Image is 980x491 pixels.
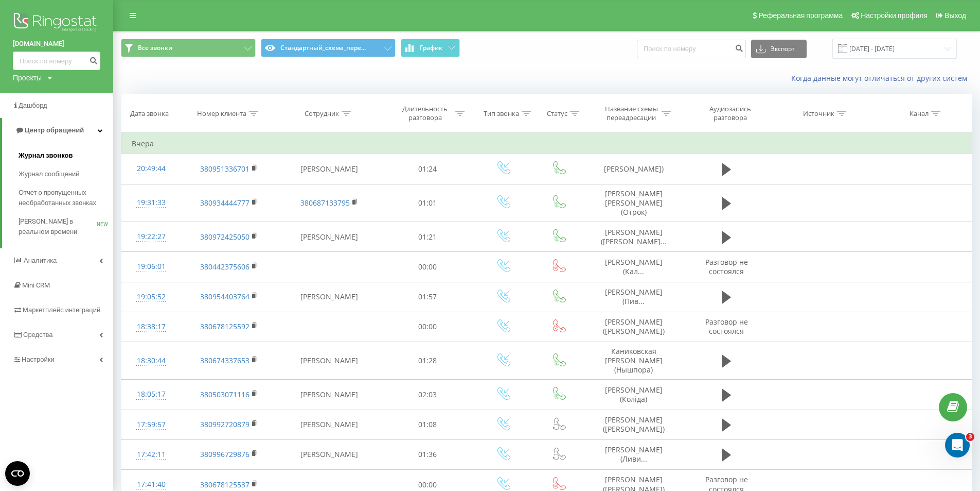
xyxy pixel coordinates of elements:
td: [PERSON_NAME] [277,342,381,380]
span: Настройки профиля [861,11,928,20]
a: 380972425050 [200,232,250,242]
div: Источник [803,109,834,118]
span: [PERSON_NAME] ([PERSON_NAME]... [601,227,667,246]
a: 380992720879 [200,419,250,429]
span: Mini CRM [22,281,50,289]
td: [PERSON_NAME] ([PERSON_NAME]) [585,312,682,342]
div: Тип звонка [484,109,519,118]
div: 18:30:44 [132,351,170,371]
td: 01:01 [381,184,474,222]
td: 01:24 [381,154,474,184]
span: Все звонки [138,44,172,52]
a: [DOMAIN_NAME] [13,39,100,49]
a: 380934444777 [200,198,250,208]
div: 19:22:27 [132,227,170,247]
td: 01:57 [381,282,474,312]
input: Поиск по номеру [637,40,746,58]
a: 380678125537 [200,480,250,489]
span: [PERSON_NAME] (Пив... [605,287,663,306]
div: Название схемы переадресации [604,105,659,122]
td: 01:21 [381,222,474,252]
div: 20:49:44 [132,159,170,179]
td: Вчера [121,133,972,154]
a: Журнал сообщений [19,165,113,183]
td: [PERSON_NAME] [277,380,381,410]
a: 380674337653 [200,355,250,365]
td: 01:28 [381,342,474,380]
span: Журнал звонков [19,150,73,161]
span: Журнал сообщений [19,169,79,179]
td: 00:00 [381,252,474,282]
td: [PERSON_NAME] [PERSON_NAME] (Отрок) [585,184,682,222]
a: 380996729876 [200,449,250,459]
a: Отчет о пропущенных необработанных звонках [19,183,113,212]
td: [PERSON_NAME] [277,282,381,312]
span: Отчет о пропущенных необработанных звонках [19,188,108,208]
td: [PERSON_NAME] [277,439,381,469]
span: Аналитика [24,257,57,264]
a: 380442375606 [200,262,250,272]
iframe: Intercom live chat [945,433,970,458]
span: Центр обращений [25,126,84,134]
div: Длительность разговора [398,105,453,122]
div: Номер клиента [197,109,246,118]
td: 01:36 [381,439,474,469]
span: Настройки [22,355,55,363]
td: [PERSON_NAME] ([PERSON_NAME]) [585,410,682,439]
span: [PERSON_NAME] (Кал... [605,257,663,276]
span: Выход [945,11,966,20]
button: Все звонки [121,39,256,57]
a: [PERSON_NAME] в реальном времениNEW [19,212,113,241]
div: Статус [547,109,567,118]
td: 00:00 [381,312,474,342]
span: Разговор не состоялся [705,317,748,336]
button: Стандартный_схема_пере... [261,39,396,57]
a: Центр обращений [2,118,113,143]
td: 02:03 [381,380,474,410]
span: [PERSON_NAME] в реальном времени [19,216,97,237]
td: [PERSON_NAME] [277,410,381,439]
a: 380687133795 [300,198,350,208]
span: Дашборд [19,101,47,109]
a: 380954403764 [200,292,250,301]
div: 17:59:57 [132,415,170,435]
div: Проекты [13,73,42,83]
div: Сотрудник [305,109,339,118]
button: Open CMP widget [5,461,30,486]
td: [PERSON_NAME] (Коліда) [585,380,682,410]
a: 380503071116 [200,390,250,399]
span: [PERSON_NAME] (Ливи... [605,445,663,464]
td: [PERSON_NAME]) [585,154,682,184]
img: Ringostat logo [13,10,100,36]
div: 17:42:11 [132,445,170,465]
div: 18:38:17 [132,317,170,337]
span: Реферальная программа [758,11,843,20]
a: Журнал звонков [19,146,113,165]
button: Экспорт [751,40,807,58]
td: Каниковская [PERSON_NAME] (Нышпора) [585,342,682,380]
a: 380951336701 [200,164,250,174]
button: График [401,39,460,57]
span: График [420,44,442,52]
div: Канал [910,109,929,118]
input: Поиск по номеру [13,52,100,70]
div: 18:05:17 [132,384,170,404]
a: 380678125592 [200,321,250,331]
div: Аудиозапись разговора [697,105,763,122]
td: 01:08 [381,410,474,439]
span: 3 [966,433,974,441]
a: Когда данные могут отличаться от других систем [791,73,972,83]
div: 19:06:01 [132,257,170,277]
span: Разговор не состоялся [705,257,748,276]
div: 19:31:33 [132,193,170,213]
span: Маркетплейс интеграций [23,306,100,314]
div: 19:05:52 [132,287,170,307]
span: Средства [23,331,53,338]
td: [PERSON_NAME] [277,222,381,252]
div: Дата звонка [130,109,169,118]
td: [PERSON_NAME] [277,154,381,184]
